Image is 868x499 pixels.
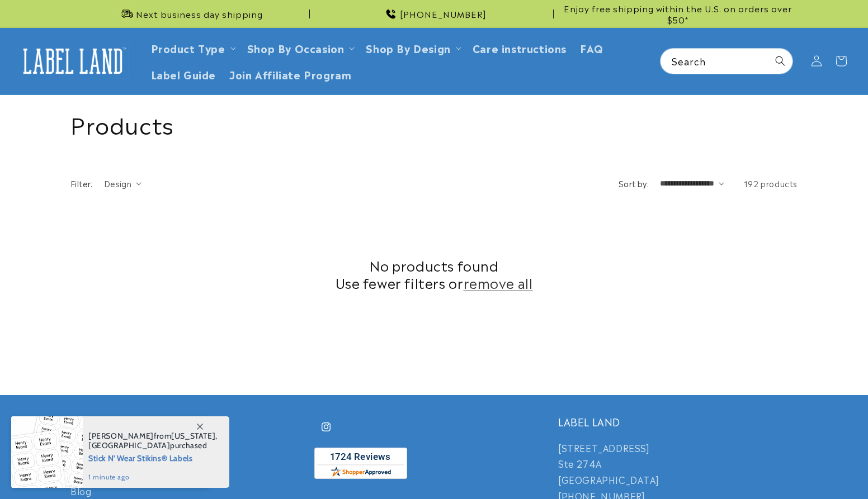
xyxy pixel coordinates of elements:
[151,40,225,55] a: Product Type
[400,8,487,20] span: [PHONE_NUMBER]
[229,68,351,80] span: Join Affiliate Program
[151,68,216,80] span: Label Guide
[247,41,345,54] span: Shop By Occasion
[573,35,610,61] a: FAQ
[17,44,129,78] img: Label Land
[314,448,407,479] img: Customer Reviews
[88,450,218,464] span: Stick N' Wear Stikins® Labels
[558,3,798,25] span: Enjoy free shipping within the U.S. on orders over $50*
[223,61,358,87] a: Join Affiliate Program
[464,274,533,291] a: remove all
[88,440,170,450] span: [GEOGRAPHIC_DATA]
[88,472,218,482] span: 1 minute ago
[88,431,218,450] span: from , purchased
[558,415,798,428] h2: LABEL LAND
[70,109,798,138] h1: Products
[144,35,240,61] summary: Product Type
[70,256,798,291] h2: No products found Use fewer filters or
[619,178,649,189] label: Sort by:
[13,40,133,83] a: Label Land
[70,415,310,428] h2: Quick links
[473,41,567,54] span: Care instructions
[768,49,792,73] button: Search
[136,8,263,20] span: Next business day shipping
[466,35,573,61] a: Care instructions
[756,451,857,488] iframe: Gorgias live chat messenger
[144,61,223,87] a: Label Guide
[104,178,141,189] summary: Design (0 selected)
[366,40,450,55] a: Shop By Design
[104,178,131,189] span: Design
[580,41,603,54] span: FAQ
[171,431,215,441] span: [US_STATE]
[744,178,798,189] span: 192 products
[88,431,154,441] span: [PERSON_NAME]
[240,35,360,61] summary: Shop By Occasion
[70,178,93,189] h2: Filter:
[359,35,465,61] summary: Shop By Design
